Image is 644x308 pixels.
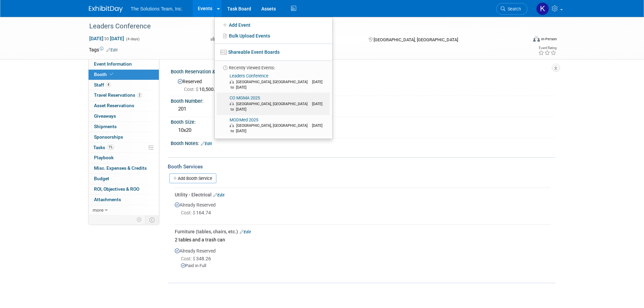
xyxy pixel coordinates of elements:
span: Tasks [93,145,114,150]
a: Shareable Event Boards [215,46,332,58]
span: Playbook [94,155,114,160]
a: Travel Reservations2 [89,90,159,100]
a: Misc. Expenses & Credits [89,163,159,173]
div: 201 [176,104,550,114]
a: Booth [89,70,159,80]
td: Tags [89,46,118,53]
a: Giveaways [89,111,159,121]
a: Search [496,3,527,15]
div: Reserved [176,76,550,93]
span: [GEOGRAPHIC_DATA], [GEOGRAPHIC_DATA] [236,80,311,84]
a: Add Event [215,20,332,30]
div: Booth Number: [171,96,555,104]
span: more [93,207,103,213]
a: Leaders Conference [GEOGRAPHIC_DATA], [GEOGRAPHIC_DATA] [DATE] to [DATE] [217,71,330,93]
span: [DATE] to [DATE] [230,80,323,90]
span: The Solutions Team, Inc. [131,6,183,11]
div: In-Person [541,37,557,42]
div: Booth Notes: [171,138,555,147]
a: Sponsorships [89,132,159,142]
span: Staff [94,82,111,88]
a: Playbook [89,153,159,163]
a: Asset Reservations [89,101,159,111]
a: ROI, Objectives & ROO [89,184,159,194]
span: [GEOGRAPHIC_DATA], [GEOGRAPHIC_DATA] [374,37,458,42]
a: Edit [201,141,212,146]
a: Attachments [89,195,159,205]
span: to [103,36,110,41]
span: ROI, Objectives & ROO [94,186,139,192]
span: Attachments [94,197,121,202]
span: Shipments [94,124,117,129]
span: Cost: $ [184,87,199,92]
img: Format-Inperson.png [533,36,540,42]
span: 4 [106,82,111,87]
div: Already Reserved [175,198,550,222]
div: 2 tables and a trash can [175,235,550,244]
span: Sponsorships [94,134,123,140]
span: Cost: $ [181,256,196,261]
span: (4 days) [125,37,140,41]
div: Furniture (tables, chairs, etc.) [175,228,550,235]
span: [DATE] to [DATE] [230,102,323,112]
span: Asset Reservations [94,103,134,108]
span: 164.74 [181,210,214,215]
span: [GEOGRAPHIC_DATA], [GEOGRAPHIC_DATA] [236,102,311,106]
a: CO MGMA 2025 [GEOGRAPHIC_DATA], [GEOGRAPHIC_DATA] [DATE] to [DATE] [217,93,330,115]
img: Kaelon Harris [536,2,549,15]
a: Staff4 [89,80,159,90]
div: Booth Reservation & Invoice: [171,67,555,75]
img: ExhibitDay [89,6,123,13]
div: Already Reserved [175,244,550,275]
span: 1% [107,145,114,150]
div: Booth Services [168,163,555,170]
a: Event Information [89,59,159,69]
a: Budget [89,174,159,184]
span: 348.26 [181,256,214,261]
div: Paid in Full [181,263,550,269]
div: Booth Size: [171,117,555,125]
div: Leaders Conference [87,20,517,32]
span: Booth [94,72,115,77]
div: Event Format [487,35,557,45]
span: Search [505,6,521,11]
a: Add Booth Service [169,173,216,183]
button: Committed [208,35,248,43]
a: Shipments [89,122,159,132]
span: Misc. Expenses & Credits [94,165,147,171]
a: Tasks1% [89,143,159,153]
a: Edit [240,230,251,234]
a: Bulk Upload Events [215,30,332,41]
span: 2 [137,93,142,98]
span: Giveaways [94,113,116,119]
li: Recently Viewed Events: [215,61,332,71]
div: 10x20 [176,125,550,136]
div: Event Rating [538,46,556,50]
img: seventboard-3.png [220,50,227,55]
td: Personalize Event Tab Strip [134,215,145,224]
span: Event Information [94,61,132,67]
a: more [89,205,159,215]
a: Edit [213,193,224,197]
span: Budget [94,176,109,181]
span: [GEOGRAPHIC_DATA], [GEOGRAPHIC_DATA] [236,123,311,128]
i: Booth reservation complete [110,72,113,76]
span: 10,500.00 [184,87,223,92]
span: [DATE] [DATE] [89,35,124,42]
div: Utility - Electrical [175,191,550,198]
span: Travel Reservations [94,92,142,98]
a: Edit [106,48,118,52]
span: Cost: $ [181,210,196,215]
a: MODMed 2025 [GEOGRAPHIC_DATA], [GEOGRAPHIC_DATA] [DATE] to [DATE] [217,115,330,137]
td: Toggle Event Tabs [145,215,159,224]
